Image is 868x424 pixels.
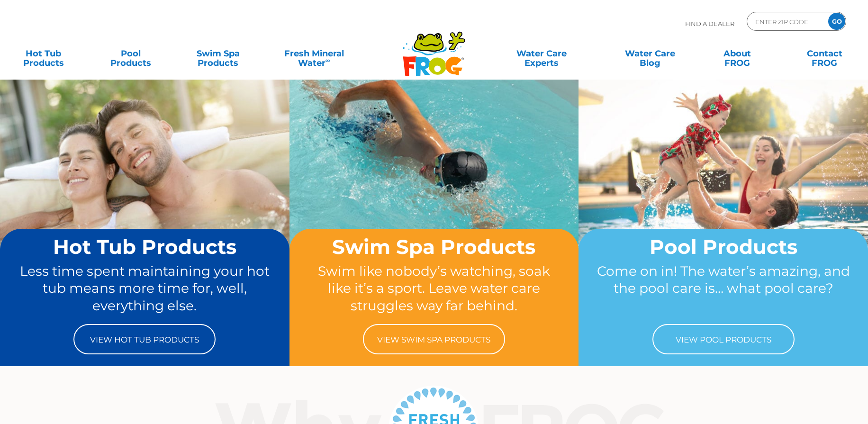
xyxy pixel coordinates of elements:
[791,44,859,63] a: ContactFROG
[325,56,330,64] sup: ∞
[271,44,356,63] a: Fresh MineralWater∞
[597,262,850,315] p: Come on in! The water’s amazing, and the pool care is… what pool care?
[18,262,271,315] p: Less time spent maintaining your hot tub means more time for, well, everything else.
[652,324,795,354] a: View Pool Products
[579,79,868,295] img: home-banner-pool-short
[685,12,734,36] p: Find A Dealer
[9,44,77,63] a: Hot TubProducts
[597,236,850,258] h2: Pool Products
[289,79,579,295] img: home-banner-swim-spa-short
[184,44,252,63] a: Swim SpaProducts
[703,44,771,63] a: AboutFROG
[307,262,561,315] p: Swim like nobody’s watching, soak like it’s a sport. Leave water care struggles way far behind.
[307,236,561,258] h2: Swim Spa Products
[73,324,216,354] a: View Hot Tub Products
[616,44,684,63] a: Water CareBlog
[828,13,845,30] input: GO
[97,44,164,63] a: PoolProducts
[486,44,597,63] a: Water CareExperts
[398,19,470,77] img: Frog Products Logo
[363,324,505,354] a: View Swim Spa Products
[18,236,271,258] h2: Hot Tub Products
